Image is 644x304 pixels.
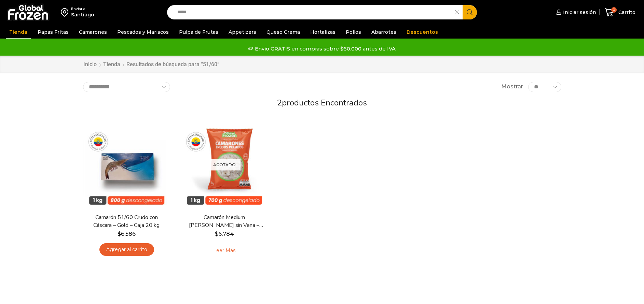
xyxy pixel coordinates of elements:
[83,61,97,69] a: Inicio
[126,61,219,68] h1: Resultados de búsqueda para “51/60”
[463,5,477,19] button: Search button
[203,243,246,258] a: Leé más sobre “Camarón Medium Crudo Pelado sin Vena - Silver - Caja 10 kg”
[215,231,218,237] span: $
[603,4,637,20] a: 0 Carrito
[617,9,635,16] span: Carrito
[71,6,94,11] div: Enviar a
[561,9,596,16] span: Iniciar sesión
[118,231,136,237] bdi: 6.586
[307,26,339,39] a: Hortalizas
[118,231,121,237] span: $
[76,26,110,39] a: Camarones
[403,26,441,39] a: Descuentos
[185,214,263,229] a: Camarón Medium [PERSON_NAME] sin Vena – Silver – Caja 10 kg
[103,61,121,69] a: Tienda
[99,243,154,256] a: Agregar al carrito: “Camarón 51/60 Crudo con Cáscara - Gold - Caja 20 kg”
[61,6,71,18] img: address-field-icon.svg
[368,26,400,39] a: Abarrotes
[554,5,596,19] a: Iniciar sesión
[176,26,222,39] a: Pulpa de Frutas
[225,26,260,39] a: Appetizers
[208,159,241,171] p: Agotado
[263,26,303,39] a: Queso Crema
[6,26,31,39] a: Tienda
[342,26,365,39] a: Pollos
[277,97,282,108] span: 2
[83,61,219,69] nav: Breadcrumb
[83,82,170,92] select: Pedido de la tienda
[34,26,72,39] a: Papas Fritas
[71,11,94,18] div: Santiago
[611,7,617,13] span: 0
[282,97,367,108] span: productos encontrados
[114,26,172,39] a: Pescados y Mariscos
[215,231,234,237] bdi: 6.784
[87,214,166,229] a: Camarón 51/60 Crudo con Cáscara – Gold – Caja 20 kg
[501,83,523,91] span: Mostrar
